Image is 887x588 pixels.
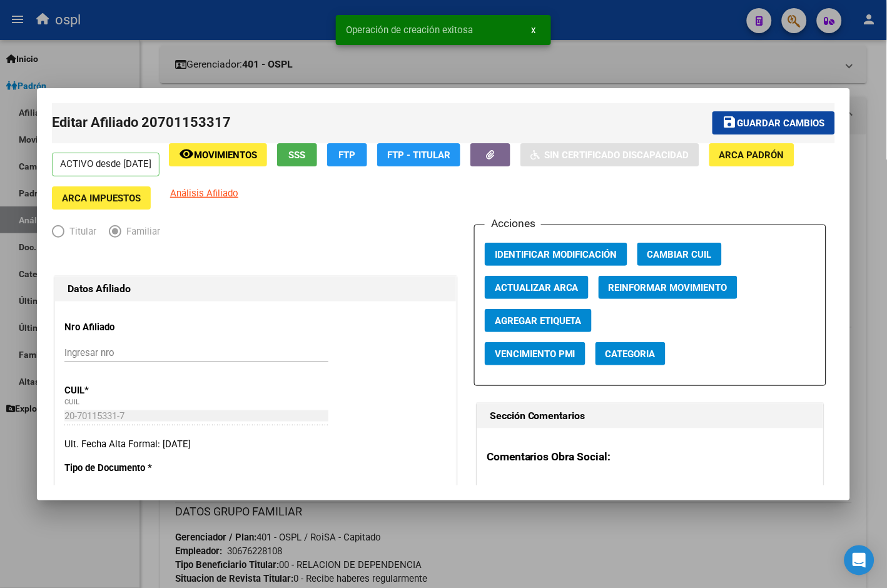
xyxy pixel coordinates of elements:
[545,150,689,161] span: Sin Certificado Discapacidad
[719,150,784,161] span: ARCA Padrón
[485,215,541,231] h3: Acciones
[490,408,811,423] h1: Sección Comentarios
[485,342,585,365] button: Vencimiento PMI
[194,150,257,161] span: Movimientos
[520,143,699,166] button: Sin Certificado Discapacidad
[68,281,443,297] h1: Datos Afiliado
[599,276,737,299] button: Reinformar Movimiento
[737,118,825,129] span: Guardar cambios
[327,143,367,166] button: FTP
[346,24,473,36] span: Operación de creación exitosa
[722,114,737,129] mat-icon: save
[52,228,173,240] mat-radio-group: Elija una opción
[64,461,179,475] p: Tipo de Documento *
[387,150,450,161] span: FTP - Titular
[522,19,546,41] button: x
[637,243,722,266] button: Cambiar CUIL
[606,348,656,360] span: Categoria
[844,545,874,575] div: Open Intercom Messenger
[52,114,231,130] span: Editar Afiliado 20701153317
[709,143,794,166] button: ARCA Padrón
[495,315,582,327] span: Agregar Etiqueta
[495,249,617,260] span: Identificar Modificación
[64,437,447,452] div: Ult. Fecha Alta Formal: [DATE]
[596,342,666,365] button: Categoria
[64,225,96,239] span: Titular
[377,143,460,166] button: FTP - Titular
[487,449,814,465] h3: Comentarios Obra Social:
[485,309,592,332] button: Agregar Etiqueta
[179,146,194,161] mat-icon: remove_red_eye
[62,193,141,204] span: ARCA Impuestos
[64,320,179,335] p: Nro Afiliado
[647,249,712,260] span: Cambiar CUIL
[64,383,179,398] p: CUIL
[277,143,317,166] button: SSS
[495,282,579,293] span: Actualizar ARCA
[339,150,356,161] span: FTP
[170,188,238,199] span: Análisis Afiliado
[712,111,835,134] button: Guardar cambios
[52,153,160,177] p: ACTIVO desde [DATE]
[121,225,160,239] span: Familiar
[169,143,267,166] button: Movimientos
[495,348,575,360] span: Vencimiento PMI
[289,150,306,161] span: SSS
[485,243,627,266] button: Identificar Modificación
[532,24,536,36] span: x
[609,282,727,293] span: Reinformar Movimiento
[485,276,589,299] button: Actualizar ARCA
[52,186,151,210] button: ARCA Impuestos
